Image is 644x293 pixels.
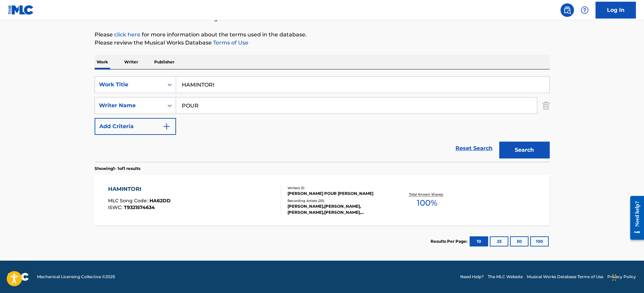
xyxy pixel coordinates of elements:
div: [PERSON_NAME] POUR [PERSON_NAME] [287,191,389,197]
a: Reset Search [452,141,496,156]
a: Terms of Use [212,39,248,46]
button: 10 [470,236,488,246]
span: 100 % [417,197,437,209]
p: Writer [122,55,140,69]
div: Writer Name [99,101,160,110]
a: Musical Works Database Terms of Use [527,274,603,280]
p: Results Per Page: [431,238,469,244]
a: Public Search [561,3,574,17]
p: Total Known Shares: [409,192,445,197]
button: Search [499,142,550,158]
span: ISWC : [108,204,124,210]
p: Publisher [152,55,176,69]
iframe: Chat Widget [610,261,644,293]
form: Search Form [95,76,550,162]
img: MLC Logo [8,5,34,15]
button: 100 [530,236,549,246]
span: Mechanical Licensing Collective © 2025 [37,274,115,280]
span: MLC Song Code : [108,198,149,204]
a: HAMINTORIMLC Song Code:HA62DDISWC:T9321574634Writers (1)[PERSON_NAME] POUR [PERSON_NAME]Recording... [95,175,550,226]
span: T9321574634 [124,204,155,210]
div: [PERSON_NAME],[PERSON_NAME], [PERSON_NAME],[PERSON_NAME], [PERSON_NAME], [PERSON_NAME], [PERSON_N... [287,203,389,215]
div: HAMINTORI [108,185,171,193]
a: Privacy Policy [607,274,636,280]
p: Showing 1 - 1 of 1 results [95,166,140,172]
p: Please review the Musical Works Database [95,39,550,47]
div: Writers ( 1 ) [287,185,389,191]
iframe: Resource Center [625,191,644,245]
img: 9d2ae6d4665cec9f34b9.svg [163,122,171,130]
button: 25 [490,236,508,246]
a: Need Help? [460,274,484,280]
button: 50 [510,236,529,246]
img: help [581,6,589,14]
img: Delete Criterion [542,97,550,114]
a: The MLC Website [488,274,523,280]
div: Drag [612,267,616,288]
a: Log In [596,2,636,19]
p: Work [95,55,110,69]
div: Recording Artists ( 25 ) [287,198,389,203]
img: search [563,6,571,14]
div: Help [578,3,591,17]
a: click here [114,31,140,38]
div: Work Title [99,81,160,89]
img: logo [8,273,29,281]
p: Please for more information about the terms used in the database. [95,31,550,39]
button: Add Criteria [95,118,176,135]
span: HA62DD [149,198,171,204]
